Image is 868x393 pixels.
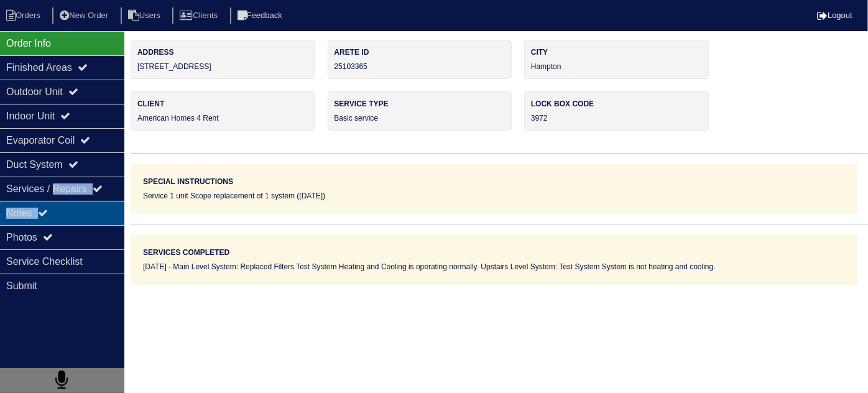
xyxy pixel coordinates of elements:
[524,91,709,131] div: 3972
[143,190,846,201] div: Service 1 unit Scope replacement of 1 system ([DATE])
[131,91,315,131] div: American Homes 4 Rent
[817,11,852,20] a: Logout
[531,98,702,109] label: Lock box code
[172,7,228,24] li: Clients
[52,11,118,20] a: New Order
[524,40,709,79] div: Hampton
[52,7,118,24] li: New Order
[172,11,228,20] a: Clients
[143,247,229,258] label: Services Completed
[121,7,170,24] li: Users
[143,176,233,187] label: Special Instructions
[531,47,702,58] label: City
[137,47,308,58] label: Address
[121,11,170,20] a: Users
[137,98,308,109] label: Client
[335,47,506,58] label: Arete ID
[131,40,315,79] div: [STREET_ADDRESS]
[230,7,292,24] li: Feedback
[335,98,506,109] label: Service Type
[143,261,846,272] div: [DATE] - Main Level System: Replaced Filters Test System Heating and Cooling is operating normall...
[328,40,512,79] div: 25103365
[328,91,512,131] div: Basic service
